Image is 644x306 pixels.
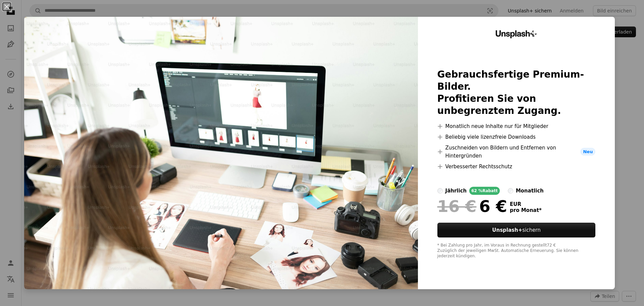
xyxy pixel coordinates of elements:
strong: Unsplash+ [492,227,522,233]
li: Verbesserter Rechtsschutz [437,163,596,171]
h2: Gebrauchsfertige Premium-Bilder. Profitieren Sie von unbegrenztem Zugang. [437,69,596,117]
div: * Bei Zahlung pro Jahr, im Voraus in Rechnung gestellt 72 € Zuzüglich der jeweiligen MwSt. Automa... [437,243,596,259]
div: jährlich [445,187,467,195]
span: pro Monat * [510,207,542,213]
div: 6 € [437,198,507,215]
div: 62 % Rabatt [469,187,499,195]
div: monatlich [516,187,544,195]
button: Unsplash+sichern [437,223,596,237]
span: Neu [580,148,595,156]
span: EUR [510,201,542,207]
li: Zuschneiden von Bildern und Entfernen von Hintergründen [437,144,596,160]
li: Monatlich neue Inhalte nur für Mitglieder [437,122,596,130]
input: monatlich [508,188,513,193]
input: jährlich62 %Rabatt [437,188,443,193]
li: Beliebig viele lizenzfreie Downloads [437,133,596,141]
span: 16 € [437,198,477,215]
